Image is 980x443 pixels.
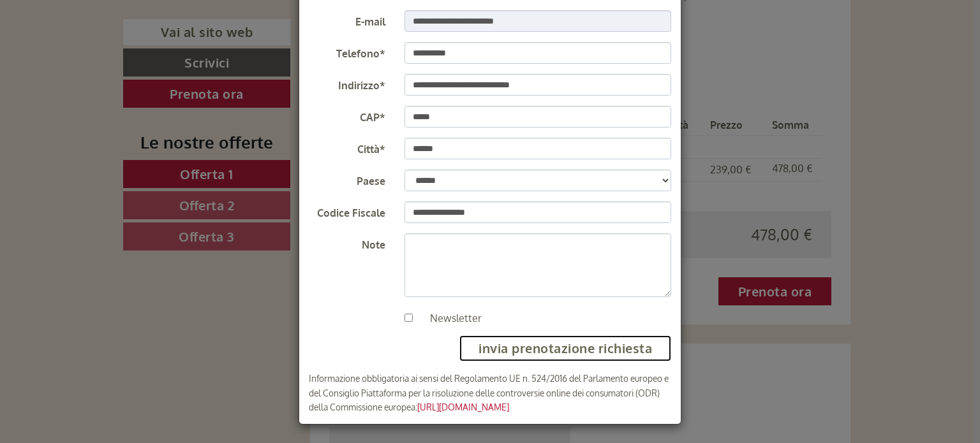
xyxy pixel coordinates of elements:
label: Note [299,233,395,252]
label: Città* [299,138,395,157]
label: Telefono* [299,42,395,61]
label: Indirizzo* [299,74,395,93]
label: Paese [299,170,395,189]
a: [URL][DOMAIN_NAME] [417,402,509,412]
small: 23:24 [19,62,193,71]
small: Informazione obbligatoria ai sensi del Regolamento UE n. 524/2016 del Parlamento europeo e del Co... [309,373,669,413]
div: mercoledì [216,10,288,31]
button: invia prenotazione richiesta [459,335,671,361]
div: Berghotel Alpenrast [19,37,193,47]
button: Invia [433,330,503,358]
label: Newsletter [417,311,482,326]
label: E-mail [299,10,395,29]
div: Buon giorno, come possiamo aiutarla? [10,34,200,73]
label: Codice Fiscale [299,201,395,221]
